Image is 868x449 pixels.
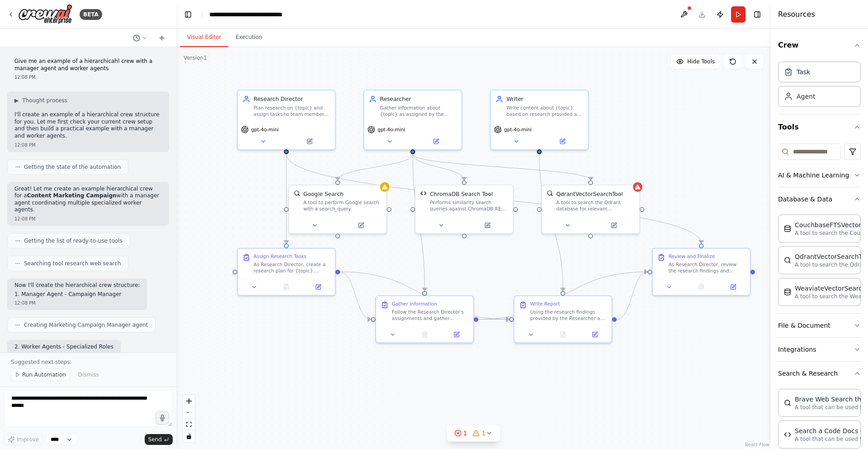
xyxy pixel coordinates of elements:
[148,436,162,443] span: Send
[339,220,383,230] button: Open in side panel
[778,338,861,361] button: Integrations
[778,187,861,211] button: Database & Data
[784,225,791,232] img: CouchbaseFTSVectorSearchTool
[447,425,500,442] button: 11
[669,261,745,274] div: As Research Director, review the research findings and written report. Ensure quality standards a...
[14,282,140,289] p: Now I'll create the hierarchical crew structure:
[129,33,151,43] button: Switch to previous chat
[269,282,303,292] button: No output available
[375,296,474,344] div: Gather InformationFollow the Research Director's assignments and gather detailed information abou...
[14,58,162,72] p: Give me an example of a hierarchicahl crew with a manager agent and worker agents
[11,368,70,381] button: Run Automation
[617,268,647,323] g: Edge from f56315a1-8edb-44b1-b1f7-44c92a1ce259 to e3396f05-d4f0-4aca-9926-ae84df5244c9
[145,434,173,445] button: Send
[478,315,509,323] g: Edge from 70bc1c3d-333f-4937-8dad-abf095af1e55 to f56315a1-8edb-44b1-b1f7-44c92a1ce259
[209,10,283,19] nav: breadcrumb
[778,211,861,313] div: Database & Data
[797,67,810,76] div: Task
[24,260,121,267] span: Searching tool research web search
[294,190,300,196] img: SerplyWebSearchTool
[751,8,764,21] button: Hide right sidebar
[155,33,169,43] button: Start a new chat
[22,97,67,104] span: Thought process
[4,434,43,445] button: Improve
[465,220,509,230] button: Open in side panel
[156,411,169,425] button: Click to speak your automation idea
[745,442,769,447] a: React Flow attribution
[409,154,468,180] g: Edge from 8076e792-db73-4edc-85f4-f19d898459d3 to 809586b6-765e-44ec-a784-422b7e820d97
[17,436,39,443] span: Improve
[778,362,861,385] button: Search & Research
[24,321,148,329] span: Creating Marketing Campaign Manager agent
[303,200,382,212] div: A tool to perform Google search with a search_query.
[778,33,861,58] button: Crew
[303,190,344,198] div: Google Search
[778,115,861,140] button: Tools
[78,371,99,378] span: Dismiss
[415,185,514,234] div: ChromaDB Search ToolChromaDB Search ToolPerforms similarity search queries against ChromaDB REST ...
[18,4,72,24] img: Logo
[80,9,102,20] div: BETA
[14,97,67,104] button: ▶Thought process
[254,105,330,117] div: Plan research on {topic} and assign tasks to team members, then review their work and create fina...
[184,54,207,62] div: Version 1
[581,330,609,339] button: Open in side panel
[380,95,457,103] div: Researcher
[443,330,470,339] button: Open in side panel
[228,28,269,47] button: Execution
[591,220,636,230] button: Open in side panel
[408,330,441,339] button: No output available
[254,253,307,260] div: Assign Research Tasks
[430,200,508,212] div: Performs similarity search queries against ChromaDB REST API endpoints and returns formatted resu...
[380,105,457,117] div: Gather information about {topic} as assigned by the Research Director
[669,253,715,260] div: Review and Finalize
[288,185,387,234] div: SerplyWebSearchToolGoogle SearchA tool to perform Google search with a search_query.
[377,126,405,133] span: gpt-4o-mini
[430,190,493,198] div: ChromaDB Search Tool
[182,8,194,21] button: Hide left sidebar
[14,186,162,214] p: Great! Let me create an example hierarchical crew for a with a manager agent coordinating multipl...
[506,105,583,117] div: Write content about {topic} based on research provided and instructions from the Research Director
[420,190,427,196] img: ChromaDB Search Tool
[778,314,861,337] button: File & Document
[340,268,371,323] g: Edge from b43c5bfb-4a29-4c8b-ad51-3d2fd5a3ea81 to 70bc1c3d-333f-4937-8dad-abf095af1e55
[684,282,718,292] button: No output available
[254,95,330,103] div: Research Director
[11,358,165,366] p: Suggested next steps:
[784,399,791,406] img: BraveSearchTool
[305,282,332,292] button: Open in side panel
[530,309,607,321] div: Using the research findings provided by the Researcher and following the Research Director's writ...
[183,407,195,419] button: zoom out
[784,431,791,438] img: CodeDocsSearchTool
[797,92,815,101] div: Agent
[535,154,567,291] g: Edge from 0e0e6091-4d29-4849-ab63-75f6dcc5ebf3 to f56315a1-8edb-44b1-b1f7-44c92a1ce259
[778,163,861,187] button: AI & Machine Learning
[530,301,560,307] div: Write Report
[183,395,195,442] div: React Flow controls
[287,137,332,146] button: Open in side panel
[22,371,66,378] span: Run Automation
[14,97,19,104] span: ▶
[14,215,162,222] div: 12:08 PM
[784,288,791,296] img: WeaviateVectorSearchTool
[14,353,113,359] div: 12:08 PM
[183,395,195,407] button: zoom in
[556,190,623,198] div: QdrantVectorSearchTool
[463,429,467,438] span: 1
[254,261,330,274] div: As Research Director, create a research plan for {topic}. Define what information needs to be gat...
[237,90,336,150] div: Research DirectorPlan research on {topic} and assign tasks to team members, then review their wor...
[414,137,458,146] button: Open in side panel
[490,90,589,150] div: WriterWrite content about {topic} based on research provided and instructions from the Research D...
[671,54,720,69] button: Hide Tools
[506,95,583,103] div: Writer
[547,190,553,196] img: QdrantVectorSearchTool
[784,257,791,264] img: QdrantVectorSearchTool
[540,137,585,146] button: Open in side panel
[556,200,634,212] div: A tool to search the Qdrant database for relevant information on internal documents.
[24,163,121,171] span: Getting the state of the automation
[541,185,640,234] div: QdrantVectorSearchToolQdrantVectorSearchToolA tool to search the Qdrant database for relevant inf...
[392,301,437,307] div: Gather Information
[251,126,279,133] span: gpt-4o-mini
[652,248,751,296] div: Review and FinalizeAs Research Director, review the research findings and written report. Ensure ...
[74,368,104,381] button: Dismiss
